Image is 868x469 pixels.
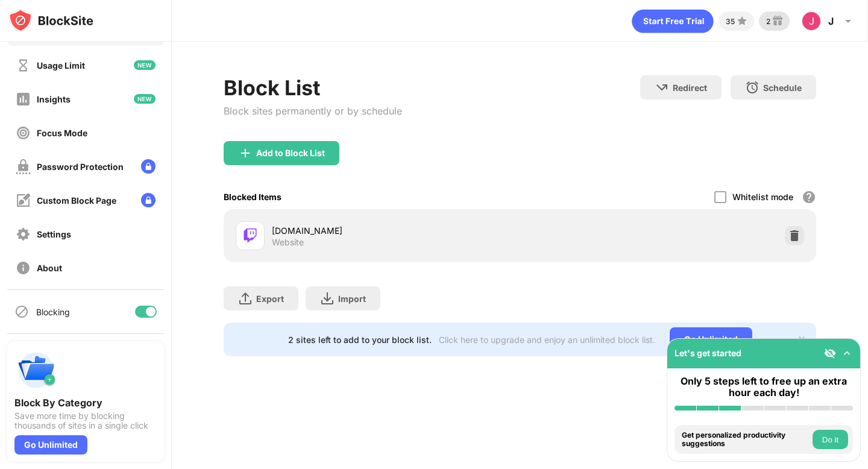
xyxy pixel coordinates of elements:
[670,327,752,351] div: Go Unlimited
[770,14,785,28] img: reward-small.svg
[682,431,810,449] div: Get personalized productivity suggestions
[134,60,156,70] img: new-icon.svg
[141,159,156,174] img: lock-menu.svg
[673,83,707,93] div: Redirect
[14,304,29,319] img: blocking-icon.svg
[797,335,807,344] img: x-button.svg
[813,430,848,449] button: Do it
[272,224,520,237] div: [DOMAIN_NAME]
[802,11,821,31] img: ACg8ocLwK6u6sLO07Ygd4fIfSH6rglW5_q4liNTq_Mq6e_n9pLhiHQ=s96-c
[37,128,87,138] div: Focus Mode
[37,162,124,172] div: Password Protection
[16,227,31,242] img: settings-off.svg
[224,105,402,117] div: Block sites permanently or by schedule
[735,14,749,28] img: points-small.svg
[8,8,93,33] img: logo-blocksite.svg
[16,159,31,174] img: password-protection-off.svg
[256,148,325,158] div: Add to Block List
[439,335,655,345] div: Click here to upgrade and enjoy an unlimited block list.
[37,263,62,273] div: About
[37,195,116,206] div: Custom Block Page
[16,193,31,208] img: customize-block-page-off.svg
[16,92,31,107] img: insights-off.svg
[824,347,836,359] img: eye-not-visible.svg
[134,94,156,104] img: new-icon.svg
[828,15,834,27] div: J
[726,17,735,26] div: 35
[16,260,31,275] img: about-off.svg
[288,335,432,345] div: 2 sites left to add to your block list.
[632,9,714,33] div: animation
[224,192,281,202] div: Blocked Items
[224,75,402,100] div: Block List
[16,125,31,140] img: focus-off.svg
[766,17,770,26] div: 2
[338,294,366,304] div: Import
[36,307,70,317] div: Blocking
[37,60,85,71] div: Usage Limit
[14,397,157,409] div: Block By Category
[675,376,853,398] div: Only 5 steps left to free up an extra hour each day!
[243,228,257,243] img: favicons
[141,193,156,207] img: lock-menu.svg
[37,229,71,239] div: Settings
[675,348,741,358] div: Let's get started
[732,192,793,202] div: Whitelist mode
[763,83,802,93] div: Schedule
[14,435,87,455] div: Go Unlimited
[272,237,304,248] div: Website
[841,347,853,359] img: omni-setup-toggle.svg
[14,348,58,392] img: push-categories.svg
[16,58,31,73] img: time-usage-off.svg
[37,94,71,104] div: Insights
[256,294,284,304] div: Export
[14,411,157,430] div: Save more time by blocking thousands of sites in a single click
